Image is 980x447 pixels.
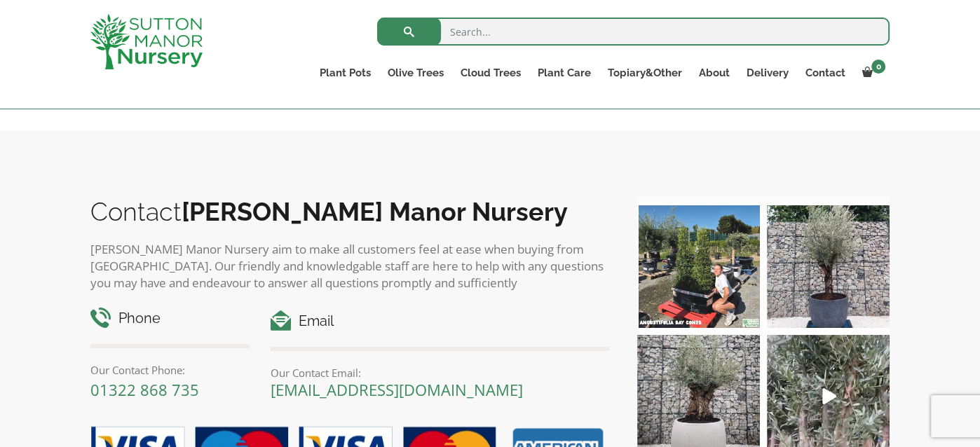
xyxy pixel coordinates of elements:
[271,379,523,400] a: [EMAIL_ADDRESS][DOMAIN_NAME]
[377,18,890,46] input: Search...
[90,308,250,329] h4: Phone
[379,63,452,83] a: Olive Trees
[767,205,890,328] img: A beautiful multi-stem Spanish Olive tree potted in our luxurious fibre clay pots 😍😍
[271,364,609,381] p: Our Contact Email:
[90,362,250,378] p: Our Contact Phone:
[854,63,890,83] a: 0
[797,63,854,83] a: Contact
[599,63,690,83] a: Topiary&Other
[738,63,797,83] a: Delivery
[271,310,609,332] h4: Email
[871,60,885,74] span: 0
[90,379,199,400] a: 01322 868 735
[90,14,203,69] img: logo
[311,63,379,83] a: Plant Pots
[90,197,609,226] h2: Contact
[452,63,529,83] a: Cloud Trees
[822,388,836,404] svg: Play
[90,241,609,291] p: [PERSON_NAME] Manor Nursery aim to make all customers feel at ease when buying from [GEOGRAPHIC_D...
[637,205,760,328] img: Our elegant & picturesque Angustifolia Cones are an exquisite addition to your Bay Tree collectio...
[690,63,738,83] a: About
[529,63,599,83] a: Plant Care
[182,197,568,226] b: [PERSON_NAME] Manor Nursery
